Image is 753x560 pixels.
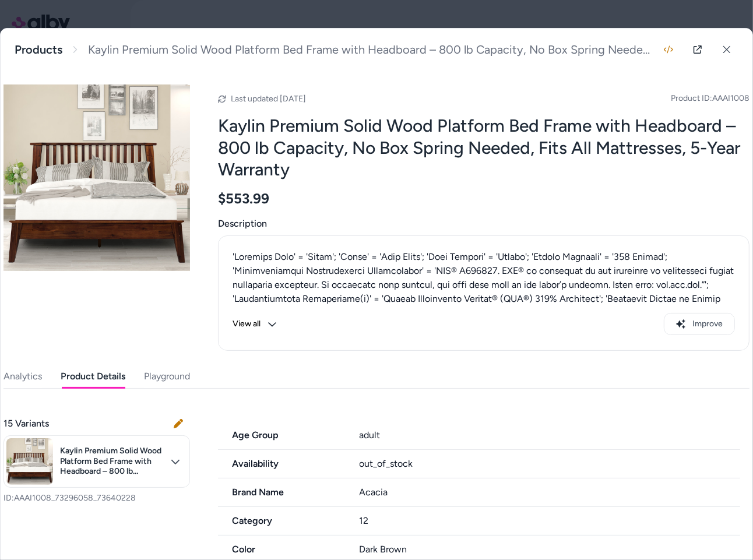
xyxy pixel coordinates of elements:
[3,492,190,504] p: ID: AAAI1008_73296058_73640228
[218,115,750,181] h2: Kaylin Premium Solid Wood Platform Bed Frame with Headboard – 800 lb Capacity, No Box Spring Need...
[360,428,741,442] div: adult
[3,417,49,431] span: 15 Variants
[218,485,346,499] span: Brand Name
[6,438,53,485] img: .jpg
[360,543,741,557] div: Dark Brown
[360,457,741,471] div: out_of_stock
[60,446,164,477] span: Kaylin Premium Solid Wood Platform Bed Frame with Headboard – 800 lb Capacity, No Box Spring Need...
[15,43,653,57] nav: breadcrumb
[3,84,190,271] img: .jpg
[218,457,346,471] span: Availability
[360,514,741,528] div: 12
[218,217,750,231] span: Description
[3,435,190,488] button: Kaylin Premium Solid Wood Platform Bed Frame with Headboard – 800 lb Capacity, No Box Spring Need...
[218,543,346,557] span: Color
[61,365,125,388] button: Product Details
[233,313,277,335] button: View all
[671,93,750,104] span: Product ID: AAAI1008
[218,514,346,528] span: Category
[144,365,190,388] button: Playground
[233,250,735,404] p: 'Loremips Dolo' = 'Sitam'; 'Conse' = 'Adip Elits'; 'Doei Tempori' = 'Utlabo'; 'Etdolo Magnaali' =...
[3,365,42,388] button: Analytics
[664,313,735,335] button: Improve
[15,43,62,57] a: Products
[88,43,653,57] span: Kaylin Premium Solid Wood Platform Bed Frame with Headboard – 800 lb Capacity, No Box Spring Need...
[231,94,306,104] span: Last updated [DATE]
[360,485,741,499] div: Acacia
[218,190,269,207] span: $553.99
[218,428,346,442] span: Age Group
